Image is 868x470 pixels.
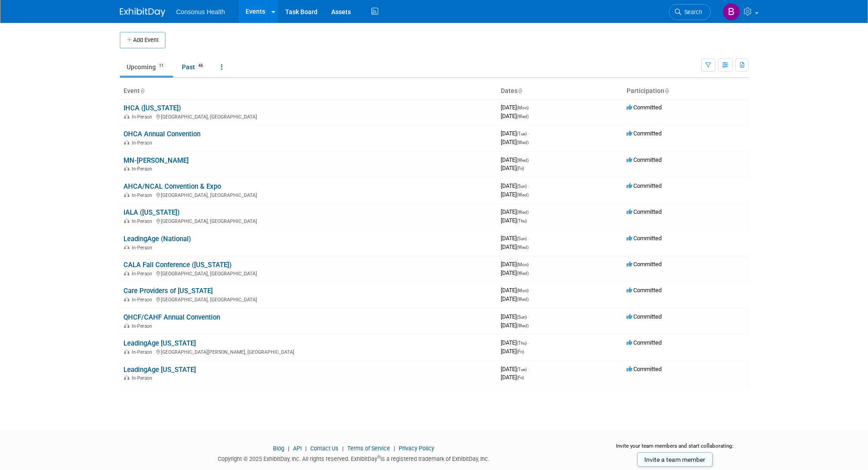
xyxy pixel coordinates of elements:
[124,192,129,197] img: In-Person Event
[517,245,529,250] span: (Wed)
[627,287,662,294] span: Committed
[501,261,531,268] span: [DATE]
[132,192,155,198] span: In-Person
[627,156,662,163] span: Committed
[123,113,493,120] div: [GEOGRAPHIC_DATA], [GEOGRAPHIC_DATA]
[501,165,524,171] span: [DATE]
[140,87,144,94] a: Sort by Event Name
[517,315,527,320] span: (Sun)
[501,339,529,346] span: [DATE]
[501,130,529,137] span: [DATE]
[391,445,397,452] span: |
[530,208,531,215] span: -
[501,295,529,302] span: [DATE]
[627,261,662,268] span: Committed
[124,323,129,328] img: In-Person Event
[123,104,181,112] a: IHCA ([US_STATE])
[517,166,524,171] span: (Fri)
[123,217,493,224] div: [GEOGRAPHIC_DATA], [GEOGRAPHIC_DATA]
[530,261,531,268] span: -
[132,140,155,146] span: In-Person
[175,58,212,76] a: Past48
[123,235,191,243] a: LeadingAge (National)
[623,83,749,99] th: Participation
[132,114,155,120] span: In-Person
[517,105,529,110] span: (Mon)
[132,245,155,251] span: In-Person
[124,271,129,275] img: In-Person Event
[123,130,200,138] a: OHCA Annual Convention
[120,453,588,463] div: Copyright © 2025 ExhibitDay, Inc. All rights reserved. ExhibitDay is a registered trademark of Ex...
[501,235,529,242] span: [DATE]
[195,62,205,69] span: 48
[528,182,529,189] span: -
[681,9,702,15] span: Search
[123,366,196,374] a: LeadingAge [US_STATE]
[627,235,662,242] span: Committed
[517,192,529,197] span: (Wed)
[310,445,339,452] a: Contact Us
[517,375,524,380] span: (Fri)
[528,130,529,137] span: -
[120,58,173,76] a: Upcoming11
[123,261,231,269] a: CALA Fall Conference ([US_STATE])
[303,445,309,452] span: |
[132,271,155,277] span: In-Person
[517,158,529,163] span: (Wed)
[627,208,662,215] span: Committed
[517,341,527,346] span: (Thu)
[273,445,284,452] a: Blog
[517,210,529,215] span: (Wed)
[123,313,220,321] a: QHCF/CAHF Annual Convention
[132,218,155,224] span: In-Person
[124,349,129,354] img: In-Person Event
[627,182,662,189] span: Committed
[723,3,740,21] img: Bridget Crane
[627,366,662,372] span: Committed
[501,156,531,163] span: [DATE]
[517,262,529,267] span: (Mon)
[517,218,527,223] span: (Thu)
[124,245,129,249] img: In-Person Event
[501,113,529,119] span: [DATE]
[501,182,529,189] span: [DATE]
[501,313,529,320] span: [DATE]
[669,4,711,20] a: Search
[501,139,529,145] span: [DATE]
[517,323,529,328] span: (Wed)
[501,374,524,381] span: [DATE]
[517,236,527,241] span: (Sun)
[123,287,213,295] a: Care Providers of [US_STATE]
[501,208,531,215] span: [DATE]
[347,445,390,452] a: Terms of Service
[120,32,165,48] button: Add Event
[601,442,749,456] div: Invite your team members and start collaborating:
[517,131,527,136] span: (Tue)
[123,348,493,355] div: [GEOGRAPHIC_DATA][PERSON_NAME], [GEOGRAPHIC_DATA]
[132,323,155,329] span: In-Person
[517,271,529,276] span: (Wed)
[517,367,527,372] span: (Tue)
[124,114,129,119] img: In-Person Event
[377,455,380,460] sup: ®
[627,130,662,137] span: Committed
[120,83,497,99] th: Event
[399,445,434,452] a: Privacy Policy
[132,166,155,172] span: In-Person
[627,104,662,111] span: Committed
[664,87,669,94] a: Sort by Participation Type
[528,313,529,320] span: -
[124,140,129,145] img: In-Person Event
[528,339,529,346] span: -
[132,375,155,381] span: In-Person
[120,8,165,17] img: ExhibitDay
[132,349,155,355] span: In-Person
[517,114,529,119] span: (Wed)
[497,83,623,99] th: Dates
[530,156,531,163] span: -
[501,322,529,329] span: [DATE]
[132,297,155,303] span: In-Person
[517,349,524,354] span: (Fri)
[528,235,529,242] span: -
[123,182,221,191] a: AHCA/NCAL Convention & Expo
